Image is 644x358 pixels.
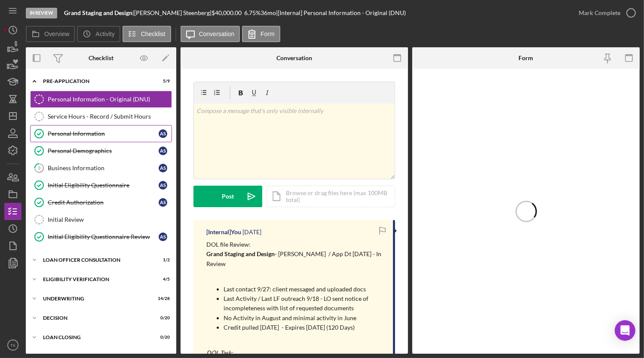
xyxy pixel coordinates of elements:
[48,96,172,103] div: Personal Information - Original (DNU)
[26,26,75,42] button: Overview
[44,31,69,37] label: Overview
[154,335,170,340] div: 0 / 20
[95,31,114,37] label: Activity
[261,9,276,16] div: 36 mo
[276,55,312,61] div: Conversation
[159,198,167,207] div: A S
[64,9,132,16] b: Grand Staging and Design
[244,9,261,16] div: 6.75 %
[181,26,240,42] button: Conversation
[224,323,384,332] p: Credit pulled [DATE] - Expires [DATE] (120 Days)
[224,313,384,323] p: No Activity in August and minimal activity in June
[206,349,233,356] em: DOL Task:
[48,199,159,206] div: Credit Authorization
[134,9,212,16] div: [PERSON_NAME] Steenberg |
[38,165,40,171] tspan: 3
[26,8,57,18] div: In Review
[193,186,262,207] button: Post
[43,277,148,282] div: Eligibility Verification
[77,26,120,42] button: Activity
[30,228,172,245] a: Initial Eligibility Questionnaire ReviewAS
[89,55,113,61] div: Checklist
[154,315,170,321] div: 0 / 20
[276,9,406,16] div: | [Internal] Personal Information - Original (DNU)
[570,4,640,21] button: Mark Complete
[43,315,148,321] div: Decision
[43,335,148,340] div: Loan Closing
[212,9,244,16] div: $40,000.00
[518,55,533,61] div: Form
[159,164,167,172] div: A S
[123,26,171,42] button: Checklist
[30,211,172,228] a: Initial Review
[43,296,148,301] div: Underwriting
[242,229,261,236] time: 2024-10-01 14:56
[48,113,172,120] div: Service Hours - Record / Submit Hours
[48,233,159,240] div: Initial Eligibility Questionnaire Review
[10,343,16,348] text: TK
[222,186,234,207] div: Post
[43,257,148,263] div: Loan Officer Consultation
[48,182,159,189] div: Initial Eligibility Questionnaire
[159,181,167,190] div: A S
[30,142,172,159] a: Personal DemographicsAS
[206,249,384,269] p: - [PERSON_NAME] / App Dt [DATE] - In Review
[30,194,172,211] a: Credit AuthorizationAS
[48,165,159,171] div: Business Information
[159,233,167,241] div: A S
[43,79,148,84] div: Pre-Application
[206,240,384,249] p: DOL file Review:
[64,9,134,16] div: |
[141,31,166,37] label: Checklist
[159,147,167,155] div: A S
[224,285,384,294] p: Last contact 9/27: client messaged and uploaded docs
[30,125,172,142] a: Personal InformationAS
[48,130,159,137] div: Personal Information
[30,108,172,125] a: Service Hours - Record / Submit Hours
[48,147,159,154] div: Personal Demographics
[30,177,172,194] a: Initial Eligibility QuestionnaireAS
[206,250,275,257] strong: Grand Staging and Design
[154,257,170,263] div: 1 / 2
[199,31,235,37] label: Conversation
[4,337,21,354] button: TK
[579,4,620,21] div: Mark Complete
[48,216,172,223] div: Initial Review
[615,320,635,341] div: Open Intercom Messenger
[224,294,384,313] p: Last Activity / Last LF outreach 9/18 - LO sent notice of incompleteness with list of requested d...
[30,91,172,108] a: Personal Information - Original (DNU)
[154,277,170,282] div: 4 / 5
[261,31,275,37] label: Form
[30,159,172,177] a: 3Business InformationAS
[206,229,241,236] div: [Internal] You
[154,296,170,301] div: 14 / 28
[154,79,170,84] div: 5 / 9
[242,26,280,42] button: Form
[159,129,167,138] div: A S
